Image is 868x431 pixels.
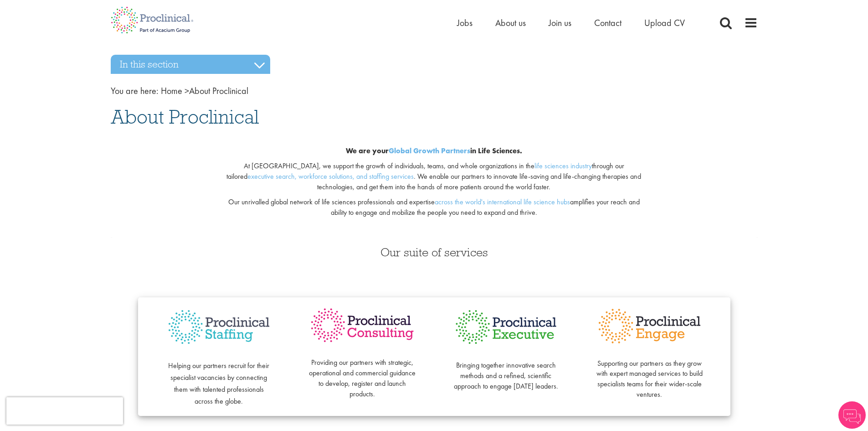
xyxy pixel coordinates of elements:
[6,397,123,425] iframe: reCAPTCHA
[165,306,272,348] img: Proclinical Staffing
[435,197,570,207] a: across the world's international life science hubs
[596,306,703,346] img: Proclinical Engage
[457,17,473,29] a: Jobs
[549,17,571,29] a: Join us
[309,348,416,400] p: Providing our partners with strategic, operational and commercial guidance to develop, register a...
[596,348,703,400] p: Supporting our partners as they grow with expert managed services to build specialists teams for ...
[838,401,866,429] img: Chatbot
[247,171,414,181] a: executive search, workforce solutions, and staffing services
[309,306,416,344] img: Proclinical Consulting
[644,17,685,29] a: Upload CV
[452,306,560,348] img: Proclinical Executive
[185,85,189,97] span: >
[221,161,647,192] p: At [GEOGRAPHIC_DATA], we support the growth of individuals, teams, and whole organizations in the...
[111,104,259,129] span: About Proclinical
[161,85,248,97] span: About Proclinical
[495,17,526,29] a: About us
[168,361,269,406] span: Helping our partners recruit for their specialist vacancies by connecting them with talented prof...
[111,55,270,74] h3: In this section
[452,350,560,391] p: Bringing together innovative search methods and a refined, scientific approach to engage [DATE] l...
[594,17,621,29] a: Contact
[346,146,522,156] b: We are your in Life Sciences.
[389,146,470,156] a: Global Growth Partners
[111,246,758,258] h3: Our suite of services
[111,85,159,97] span: You are here:
[161,85,182,97] a: breadcrumb link to Home
[534,161,592,171] a: life sciences industry
[221,197,647,218] p: Our unrivalled global network of life sciences professionals and expertise amplifies your reach a...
